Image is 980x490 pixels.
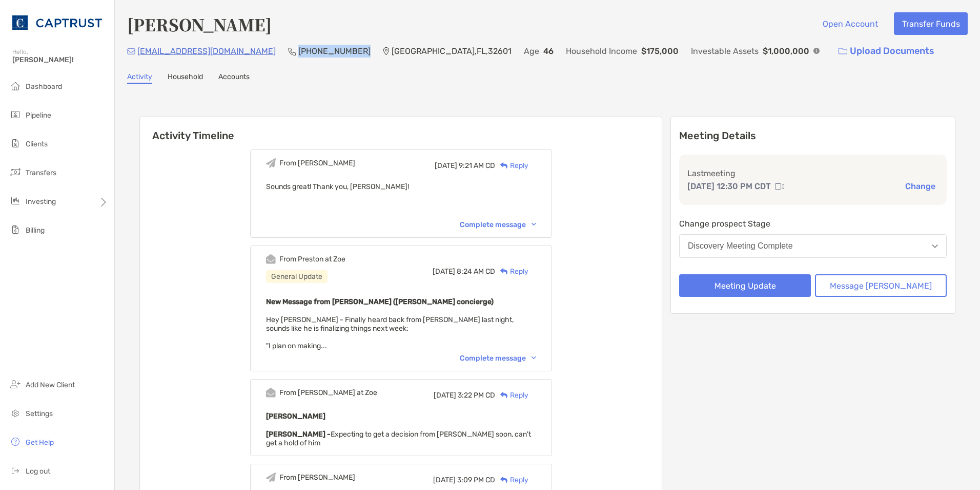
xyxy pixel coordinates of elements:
span: Dashboard [26,82,62,91]
img: Email Icon [127,48,135,54]
button: Open Account [814,12,886,35]
button: Change [902,181,938,192]
span: Settings [26,409,53,418]
p: [PHONE_NUMBER] [298,45,371,58]
span: [DATE] [433,476,456,484]
p: Sounds great! Thank you, [PERSON_NAME]! [266,180,536,193]
div: General Update [266,270,328,283]
div: Reply [495,390,528,401]
div: From [PERSON_NAME] at Zoe [279,388,377,397]
div: Complete message [460,220,536,229]
div: From [PERSON_NAME] [279,159,355,167]
img: billing icon [9,223,22,236]
img: Reply icon [500,268,508,275]
button: Discovery Meeting Complete [679,234,947,258]
img: transfers icon [9,166,22,178]
p: [GEOGRAPHIC_DATA] , FL , 32601 [392,45,512,58]
p: Age [524,45,539,58]
span: [DATE] [433,267,455,276]
img: pipeline icon [9,108,22,121]
div: From Preston at Zoe [279,255,345,263]
img: communication type [775,182,784,191]
button: Message [PERSON_NAME] [815,274,947,297]
img: button icon [839,48,847,55]
span: Pipeline [26,111,51,120]
img: dashboard icon [9,80,22,92]
span: [PERSON_NAME]! [12,55,108,64]
img: Reply icon [500,392,508,399]
img: Event icon [266,388,276,398]
span: [DATE] [435,161,457,170]
div: Reply [495,266,528,277]
a: Accounts [218,72,250,84]
img: Event icon [266,158,276,168]
p: $1,000,000 [763,45,809,58]
p: [DATE] 12:30 PM CDT [687,180,771,193]
img: Chevron icon [532,356,536,360]
h6: Activity Timeline [140,117,662,142]
img: Event icon [266,254,276,264]
p: Investable Assets [691,45,759,58]
a: Activity [127,72,152,84]
p: Meeting Details [679,129,947,142]
div: From [PERSON_NAME] [279,473,355,482]
img: Reply icon [500,162,508,169]
span: Clients [26,140,48,148]
div: Complete message [460,354,536,363]
img: Event icon [266,473,276,482]
img: add_new_client icon [9,378,22,390]
div: Discovery Meeting Complete [688,241,793,251]
img: Reply icon [500,477,508,483]
span: 3:09 PM CD [457,476,495,484]
span: 8:24 AM CD [457,267,495,276]
div: Reply [495,475,528,485]
p: 46 [543,45,554,58]
img: Info Icon [813,48,820,54]
span: Hey [PERSON_NAME] - Finally heard back from [PERSON_NAME] last night, sounds like he is finalizin... [266,315,514,350]
span: Get Help [26,438,54,447]
p: [EMAIL_ADDRESS][DOMAIN_NAME] [137,45,276,58]
span: Investing [26,197,56,206]
span: 9:21 AM CD [459,161,495,170]
img: Open dropdown arrow [932,244,938,248]
img: CAPTRUST Logo [12,4,102,41]
img: Location Icon [383,47,390,55]
img: logout icon [9,464,22,477]
img: investing icon [9,195,22,207]
p: $175,000 [641,45,679,58]
strong: [PERSON_NAME] - [266,430,331,439]
div: Reply [495,160,528,171]
img: Phone Icon [288,47,296,55]
img: clients icon [9,137,22,149]
span: Billing [26,226,45,235]
img: settings icon [9,407,22,419]
p: Change prospect Stage [679,217,947,230]
button: Transfer Funds [894,12,968,35]
span: [DATE] [434,391,456,400]
p: Last meeting [687,167,938,180]
span: Add New Client [26,381,75,389]
span: 3:22 PM CD [458,391,495,400]
span: Transfers [26,168,56,177]
img: get-help icon [9,436,22,448]
span: Expecting to get a decision from [PERSON_NAME] soon, can't get a hold of him [266,430,531,447]
a: Household [168,72,203,84]
b: [PERSON_NAME] [266,412,325,421]
b: New Message from [PERSON_NAME] ([PERSON_NAME] concierge) [266,297,494,306]
img: Chevron icon [532,223,536,226]
p: Household Income [566,45,637,58]
a: Upload Documents [832,40,941,62]
h4: [PERSON_NAME] [127,12,272,36]
button: Meeting Update [679,274,811,297]
span: Log out [26,467,50,476]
